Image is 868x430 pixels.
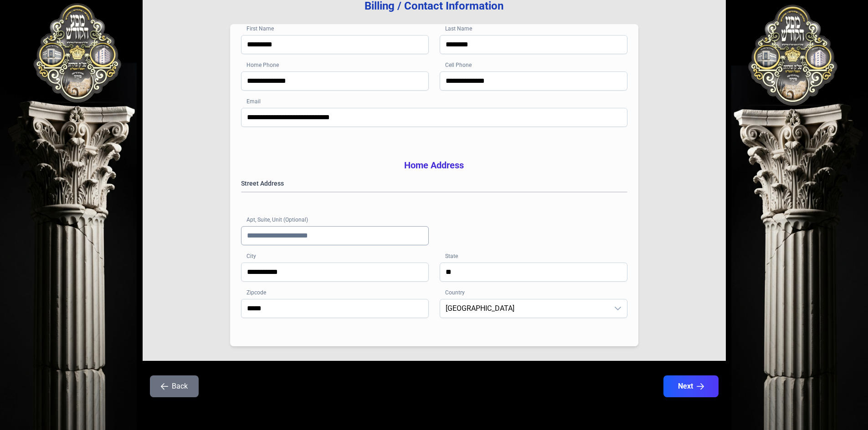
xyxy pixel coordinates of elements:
[609,299,627,318] div: dropdown trigger
[241,159,627,172] h3: Home Address
[440,299,609,318] span: United States
[241,179,627,188] label: Street Address
[663,375,719,397] button: Next
[150,375,199,397] button: Back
